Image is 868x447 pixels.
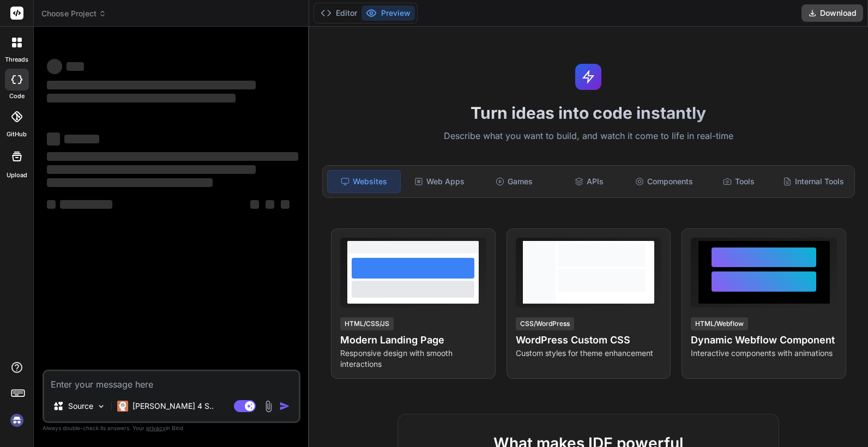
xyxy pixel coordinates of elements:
[279,401,290,412] img: icon
[47,81,256,89] span: ‌
[702,170,775,193] div: Tools
[281,200,290,209] span: ‌
[553,170,625,193] div: APIs
[97,402,106,411] img: Pick Models
[47,132,60,146] span: ‌
[9,92,25,101] label: code
[628,170,700,193] div: Components
[7,130,27,139] label: GitHub
[47,152,298,161] span: ‌
[262,400,275,413] img: attachment
[777,170,850,193] div: Internal Tools
[478,170,550,193] div: Games
[64,135,99,143] span: ‌
[41,8,106,19] span: Choose Project
[340,348,486,370] p: Responsive design with smooth interactions
[691,333,837,348] h4: Dynamic Webflow Component
[361,5,415,21] button: Preview
[266,200,274,209] span: ‌
[340,333,486,348] h4: Modern Landing Page
[68,401,93,412] p: Source
[146,425,166,431] span: privacy
[47,178,213,187] span: ‌
[516,348,662,359] p: Custom styles for theme enhancement
[316,103,861,123] h1: Turn ideas into code instantly
[7,171,27,180] label: Upload
[67,62,84,71] span: ‌
[403,170,475,193] div: Web Apps
[340,317,394,330] div: HTML/CSS/JS
[250,200,259,209] span: ‌
[516,317,574,330] div: CSS/WordPress
[47,94,236,102] span: ‌
[60,200,112,209] span: ‌
[691,348,837,359] p: Interactive components with animations
[516,333,662,348] h4: WordPress Custom CSS
[5,55,28,64] label: threads
[327,170,401,193] div: Websites
[316,129,861,143] p: Describe what you want to build, and watch it come to life in real-time
[316,5,361,21] button: Editor
[801,4,863,22] button: Download
[47,165,256,174] span: ‌
[47,59,62,74] span: ‌
[132,401,214,412] p: [PERSON_NAME] 4 S..
[117,401,128,412] img: Claude 4 Sonnet
[47,200,56,209] span: ‌
[691,317,748,330] div: HTML/Webflow
[43,423,300,433] p: Always double-check its answers. Your in Bind
[8,411,26,430] img: signin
